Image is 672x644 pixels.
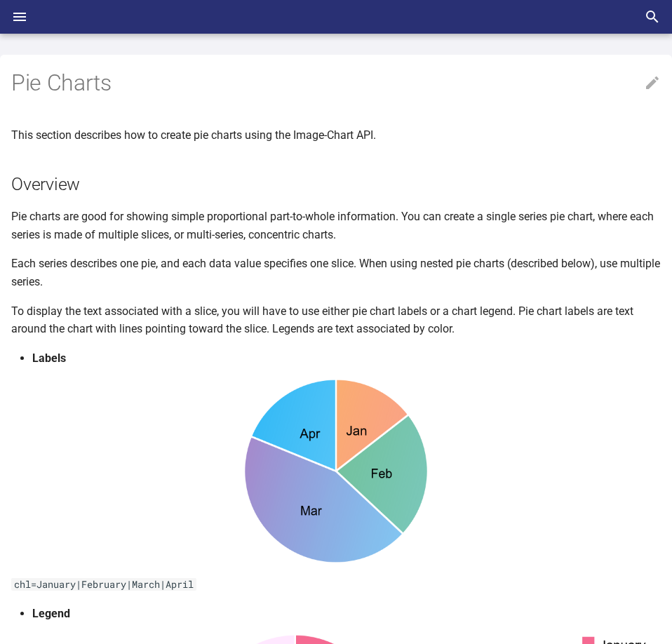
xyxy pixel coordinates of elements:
[11,208,661,243] p: Pie charts are good for showing simple proportional part-to-whole information. You can create a s...
[11,578,196,591] code: chl=January|February|March|April
[11,172,661,196] h2: Overview
[11,302,661,338] p: To display the text associated with a slice, you will have to use either pie chart labels or a ch...
[32,607,70,620] strong: Legend
[11,126,661,145] p: This section describes how to create pie charts using the Image-Chart API.
[11,69,661,98] h1: Pie Charts
[11,255,661,290] p: Each series describes one pie, and each data value specifies one slice. When using nested pie cha...
[11,378,661,564] img: chart
[32,351,66,365] strong: Labels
